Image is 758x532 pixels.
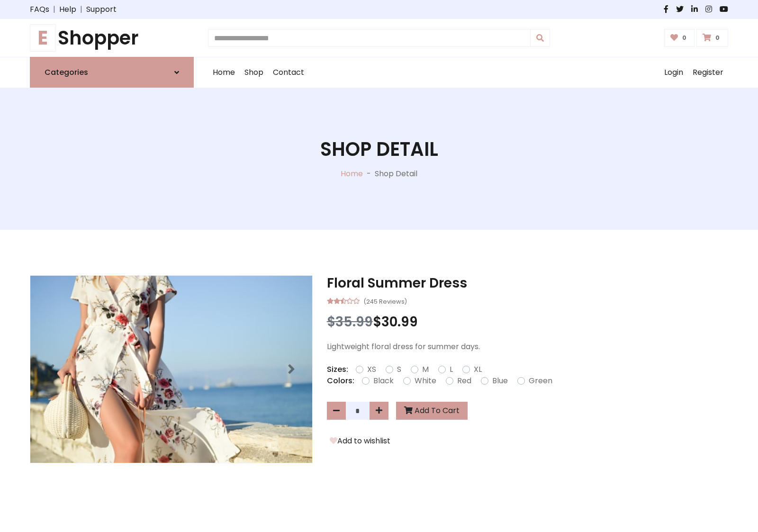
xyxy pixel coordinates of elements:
[415,375,436,387] label: White
[381,313,418,331] span: 30.99
[397,364,401,375] label: S
[363,295,407,307] small: (245 Reviews)
[363,168,375,180] p: -
[45,68,88,77] h6: Categories
[268,57,309,88] a: Contact
[59,4,76,15] a: Help
[240,57,268,88] a: Shop
[492,375,508,387] label: Blue
[327,275,728,291] h3: Floral Summer Dress
[680,34,689,42] span: 0
[86,4,117,15] a: Support
[367,364,376,375] label: XS
[327,375,354,387] p: Colors:
[30,27,194,49] a: EShopper
[30,4,49,15] a: FAQs
[696,29,728,47] a: 0
[327,364,348,375] p: Sizes:
[327,435,393,447] button: Add to wishlist
[49,4,59,15] span: |
[30,57,194,88] a: Categories
[664,29,695,47] a: 0
[30,276,312,463] img: Image
[450,364,453,375] label: L
[659,57,688,88] a: Login
[327,341,728,352] p: Lightweight floral dress for summer days.
[713,34,722,42] span: 0
[529,375,552,387] label: Green
[208,57,240,88] a: Home
[474,364,482,375] label: XL
[341,168,363,179] a: Home
[327,314,728,330] h3: $
[327,313,373,331] span: $35.99
[30,27,194,49] h1: Shopper
[457,375,471,387] label: Red
[373,375,394,387] label: Black
[688,57,728,88] a: Register
[320,138,438,161] h1: Shop Detail
[422,364,429,375] label: M
[76,4,86,15] span: |
[30,24,56,52] span: E
[375,168,417,180] p: Shop Detail
[396,402,468,420] button: Add To Cart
